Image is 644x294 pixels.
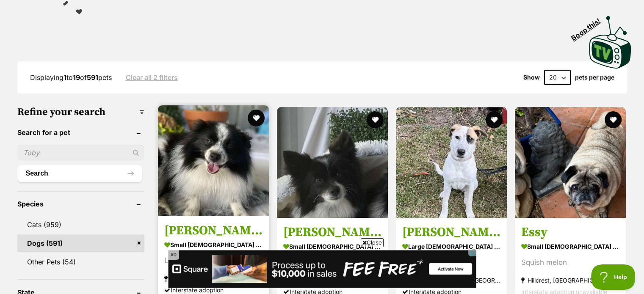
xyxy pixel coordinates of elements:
span: Boop this! [570,11,609,42]
strong: small [DEMOGRAPHIC_DATA] Dog [521,240,619,253]
label: pets per page [575,74,614,81]
img: PetRescue TV logo [589,16,631,69]
span: Show [523,74,540,81]
a: Other Pets (54) [17,253,144,271]
strong: Hillcrest, [GEOGRAPHIC_DATA] [521,275,619,286]
span: Close [361,238,384,247]
header: Search for a pet [17,129,144,136]
strong: 591 [87,73,98,82]
button: favourite [605,111,622,128]
img: Clyde - Pomeranian Dog [158,105,269,216]
strong: large [DEMOGRAPHIC_DATA] Dog [402,240,500,253]
iframe: Advertisement [322,289,322,290]
img: Andy - American Staffordshire Terrier Dog [396,107,507,218]
header: Species [17,200,144,208]
div: Squish melon [521,257,619,268]
a: Boop this! [589,8,631,70]
span: Displaying to of pets [30,73,112,82]
h3: [PERSON_NAME] [283,224,381,240]
button: favourite [486,111,503,128]
strong: small [DEMOGRAPHIC_DATA] Dog [283,240,381,253]
strong: 1 [64,73,66,82]
img: Bonnie - Pomeranian Dog [277,107,388,218]
span: AD [168,250,179,260]
a: Cats (959) [17,216,144,234]
img: Essy - Pug Dog [515,107,626,218]
a: Clear all 2 filters [126,74,178,81]
iframe: Help Scout Beacon - Open [591,264,636,290]
button: Search [17,165,142,182]
strong: small [DEMOGRAPHIC_DATA] Dog [164,239,263,251]
h3: Refine your search [17,106,144,118]
strong: [GEOGRAPHIC_DATA], [GEOGRAPHIC_DATA] [164,273,263,284]
button: favourite [248,110,265,126]
a: Dogs (591) [17,234,144,252]
h3: [PERSON_NAME] [402,224,500,240]
img: adc.png [302,0,307,6]
div: Looking for love [164,255,263,267]
input: Toby [17,145,144,161]
button: favourite [367,111,384,128]
h3: Essy [521,224,619,240]
strong: 19 [73,73,80,82]
h3: [PERSON_NAME] [164,223,263,239]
